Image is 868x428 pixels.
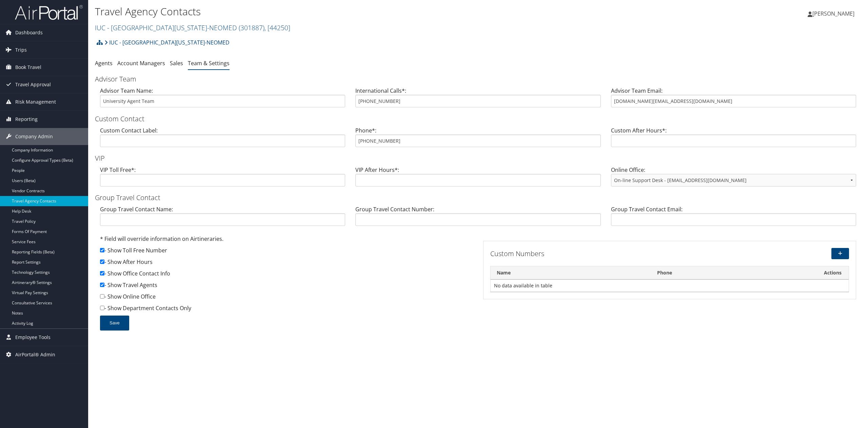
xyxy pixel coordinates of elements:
[95,126,350,153] div: Custom Contact Label:
[15,76,51,93] span: Travel Approval
[15,93,56,110] span: Risk Management
[188,59,230,67] a: Team & Settings
[606,205,861,231] div: Group Travel Contact Email:
[100,269,473,281] div: - Show Office Contact Info
[100,258,473,269] div: - Show After Hours
[95,87,350,113] div: Advisor Team Name:
[100,304,473,316] div: - Show Department Contacts Only
[15,4,83,20] img: airportal-logo.png
[350,87,606,113] div: International Calls*:
[350,126,606,153] div: Phone*:
[95,166,350,192] div: VIP Toll Free*:
[812,10,854,17] span: [PERSON_NAME]
[606,126,861,153] div: Custom After Hours*:
[606,166,861,192] div: Online Office:
[239,23,264,32] span: ( 301887 )
[491,266,651,280] th: Name: activate to sort column descending
[100,281,473,292] div: - Show Travel Agents
[15,41,27,58] span: Trips
[95,23,290,32] a: IUC - [GEOGRAPHIC_DATA][US_STATE]-NEOMED
[15,59,41,76] span: Book Travel
[15,111,38,128] span: Reporting
[491,280,849,292] td: No data available in table
[606,87,861,113] div: Advisor Team Email:
[100,292,473,304] div: - Show Online Office
[350,166,606,192] div: VIP After Hours*:
[817,266,849,280] th: Actions: activate to sort column ascending
[808,3,861,24] a: [PERSON_NAME]
[95,193,861,202] h3: Group Travel Contact
[170,59,183,67] a: Sales
[15,24,43,41] span: Dashboards
[100,235,473,246] div: * Field will override information on Airtineraries.
[95,4,606,19] h1: Travel Agency Contacts
[15,329,51,346] span: Employee Tools
[95,114,861,124] h3: Custom Contact
[15,346,55,363] span: AirPortal® Admin
[15,128,53,145] span: Company Admin
[104,36,230,49] a: IUC - [GEOGRAPHIC_DATA][US_STATE]-NEOMED
[350,205,606,231] div: Group Travel Contact Number:
[490,249,728,258] h3: Custom Numbers
[95,59,113,67] a: Agents
[95,154,861,163] h3: VIP
[264,23,290,32] span: , [ 44250 ]
[117,59,165,67] a: Account Managers
[100,316,129,331] button: Save
[95,205,350,231] div: Group Travel Contact Name:
[651,266,816,280] th: Phone: activate to sort column ascending
[100,246,473,258] div: - Show Toll Free Number
[95,74,861,84] h3: Advisor Team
